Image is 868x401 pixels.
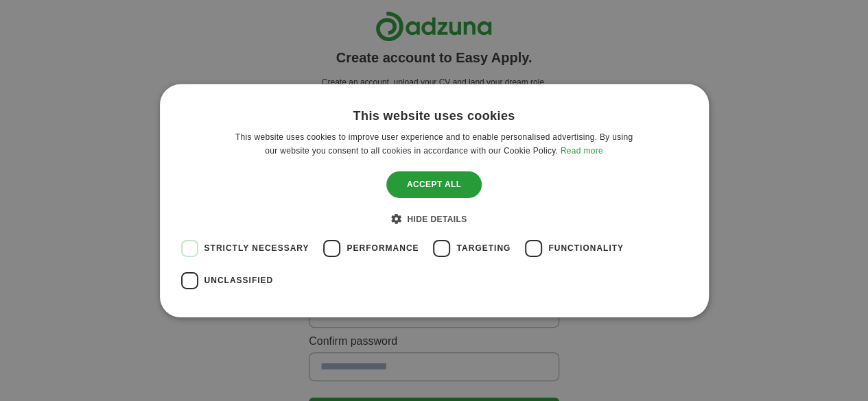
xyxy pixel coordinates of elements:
span: Performance [347,242,419,254]
span: Hide details [407,215,467,224]
span: This website uses cookies to improve user experience and to enable personalised advertising. By u... [235,132,633,156]
div: This website uses cookies [353,108,515,123]
div: Hide details [401,212,467,226]
div: Cookie consent dialog [160,84,709,317]
span: Targeting [456,242,511,254]
span: Unclassified [204,274,274,287]
div: Accept all [386,171,482,197]
span: Strictly necessary [204,242,309,254]
span: Functionality [548,242,624,254]
a: Read more, opens a new window [561,146,603,156]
